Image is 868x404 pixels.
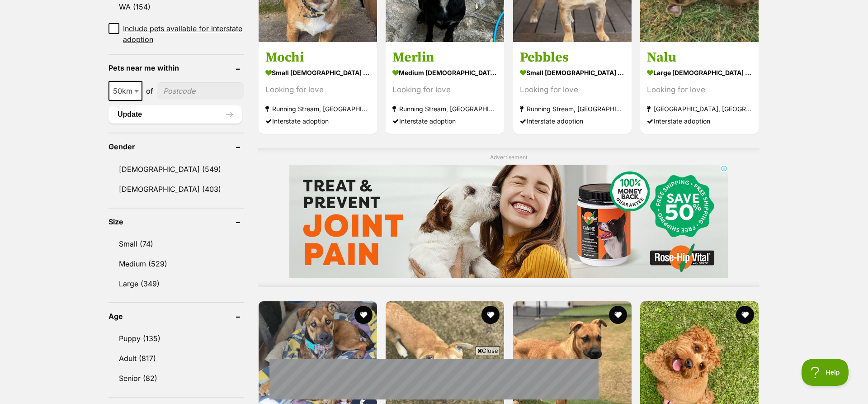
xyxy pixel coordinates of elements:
[736,306,754,324] button: favourite
[108,234,244,253] a: Small (74)
[108,160,244,179] a: [DEMOGRAPHIC_DATA] (549)
[108,349,244,368] a: Adult (817)
[647,84,752,96] div: Looking for love
[108,23,244,45] a: Include pets available for interstate adoption
[520,66,625,79] strong: small [DEMOGRAPHIC_DATA] Dog
[647,115,752,127] div: Interstate adoption
[392,66,497,79] strong: medium [DEMOGRAPHIC_DATA] Dog
[108,312,244,320] header: Age
[108,180,244,199] a: [DEMOGRAPHIC_DATA] (403)
[108,274,244,293] a: Large (349)
[108,369,244,388] a: Senior (82)
[265,84,370,96] div: Looking for love
[108,254,244,273] a: Medium (529)
[647,103,752,115] strong: [GEOGRAPHIC_DATA], [GEOGRAPHIC_DATA]
[289,165,728,278] iframe: Advertisement
[520,115,625,127] div: Interstate adoption
[259,42,377,134] a: Mochi small [DEMOGRAPHIC_DATA] Dog Looking for love Running Stream, [GEOGRAPHIC_DATA] Interstate ...
[108,105,242,124] button: Update
[802,359,850,386] iframe: Help Scout Beacon - Open
[520,84,625,96] div: Looking for love
[386,42,504,134] a: Merlin medium [DEMOGRAPHIC_DATA] Dog Looking for love Running Stream, [GEOGRAPHIC_DATA] Interstat...
[108,64,244,72] header: Pets near me within
[258,148,759,287] div: Advertisement
[108,143,244,151] header: Gender
[123,23,244,45] span: Include pets available for interstate adoption
[647,49,752,66] h3: Nalu
[482,306,500,324] button: favourite
[265,49,370,66] h3: Mochi
[392,103,497,115] strong: Running Stream, [GEOGRAPHIC_DATA]
[520,49,625,66] h3: Pebbles
[647,66,752,79] strong: large [DEMOGRAPHIC_DATA] Dog
[392,84,497,96] div: Looking for love
[476,346,500,355] span: Close
[109,85,142,97] span: 50km
[108,218,244,226] header: Size
[108,81,142,101] span: 50km
[609,306,627,324] button: favourite
[269,359,599,399] iframe: Advertisement
[392,49,497,66] h3: Merlin
[157,82,244,100] input: postcode
[392,115,497,127] div: Interstate adoption
[640,42,759,134] a: Nalu large [DEMOGRAPHIC_DATA] Dog Looking for love [GEOGRAPHIC_DATA], [GEOGRAPHIC_DATA] Interstat...
[265,66,370,79] strong: small [DEMOGRAPHIC_DATA] Dog
[265,115,370,127] div: Interstate adoption
[520,103,625,115] strong: Running Stream, [GEOGRAPHIC_DATA]
[108,329,244,348] a: Puppy (135)
[354,306,373,324] button: favourite
[513,42,632,134] a: Pebbles small [DEMOGRAPHIC_DATA] Dog Looking for love Running Stream, [GEOGRAPHIC_DATA] Interstat...
[265,103,370,115] strong: Running Stream, [GEOGRAPHIC_DATA]
[146,86,153,96] span: of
